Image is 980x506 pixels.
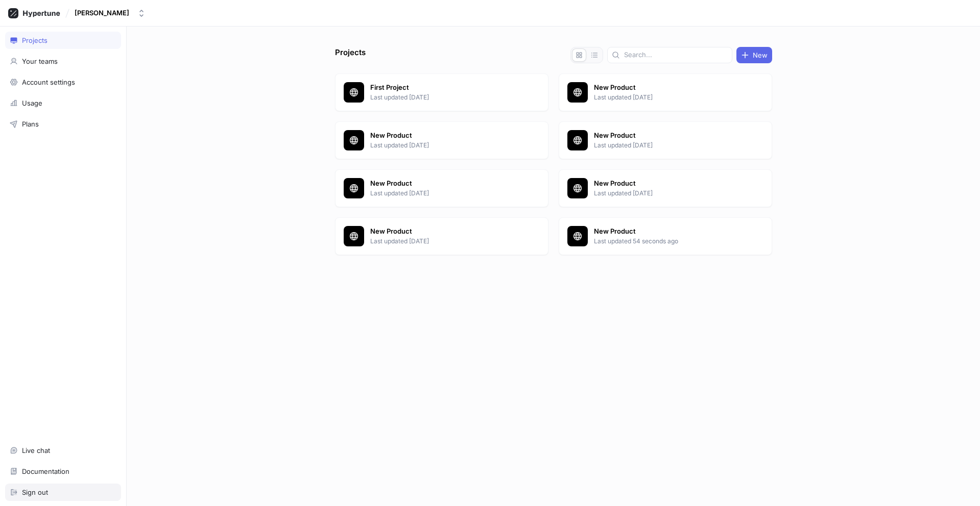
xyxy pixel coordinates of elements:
[5,463,121,480] a: Documentation
[594,93,742,102] p: Last updated [DATE]
[5,32,121,49] a: Projects
[753,52,768,58] span: New
[22,99,42,107] div: Usage
[370,226,518,237] p: New Product
[370,83,518,93] p: First Project
[22,120,39,128] div: Plans
[594,131,742,141] p: New Product
[370,141,518,150] p: Last updated [DATE]
[624,50,728,60] input: Search...
[22,57,58,65] div: Your teams
[70,5,150,21] button: [PERSON_NAME]
[370,189,518,198] p: Last updated [DATE]
[594,141,742,150] p: Last updated [DATE]
[22,36,47,44] div: Projects
[5,53,121,70] a: Your teams
[22,78,75,86] div: Account settings
[370,93,518,102] p: Last updated [DATE]
[594,179,742,189] p: New Product
[594,83,742,93] p: New Product
[5,94,121,112] a: Usage
[22,467,69,475] div: Documentation
[370,237,518,246] p: Last updated [DATE]
[594,237,742,246] p: Last updated 54 seconds ago
[5,73,121,91] a: Account settings
[22,488,48,496] div: Sign out
[22,446,50,454] div: Live chat
[594,189,742,198] p: Last updated [DATE]
[5,115,121,133] a: Plans
[736,47,772,63] button: New
[335,47,366,63] p: Projects
[594,226,742,237] p: New Product
[75,9,129,17] div: [PERSON_NAME]
[370,131,518,141] p: New Product
[370,179,518,189] p: New Product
